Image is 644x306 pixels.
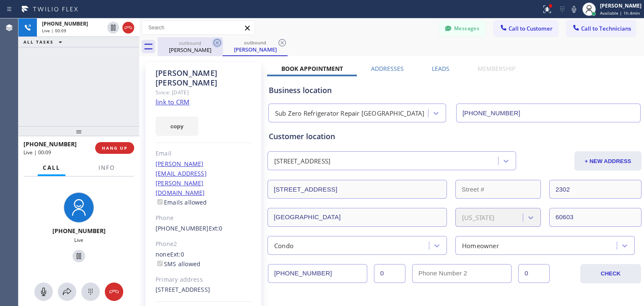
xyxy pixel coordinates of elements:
div: Primary address [156,275,252,285]
span: ALL TASKS [23,39,54,45]
button: Open directory [58,283,76,301]
div: Since: [DATE] [156,88,252,97]
div: [PERSON_NAME] [158,46,222,54]
button: copy [156,117,198,136]
label: Addresses [371,65,404,73]
span: Call [43,164,60,171]
div: Phone2 [156,239,252,249]
label: Membership [478,65,515,73]
button: Open dialpad [81,283,100,301]
span: Available | 1h 4min [600,10,640,16]
span: [PHONE_NUMBER] [23,140,77,148]
button: Call to Technicians [566,21,636,36]
button: Call [38,160,65,176]
span: Call to Technicians [581,25,631,32]
input: Emails allowed [157,199,163,205]
span: Call to Customer [509,25,553,32]
button: Mute [568,3,580,15]
input: SMS allowed [157,261,163,266]
button: Hold Customer [107,22,119,34]
span: Live | 00:09 [42,28,66,34]
span: Ext: 0 [170,250,184,258]
a: link to CRM [156,98,190,106]
span: Live | 00:09 [23,149,51,156]
div: none [156,250,252,269]
input: Ext. [374,264,405,283]
div: Phone [156,213,252,223]
div: Sub Zero Refrigerator Repair [GEOGRAPHIC_DATA] [275,109,424,118]
input: Address [267,180,447,199]
div: [PERSON_NAME] [223,46,287,53]
input: Street # [455,180,541,199]
input: ZIP [549,208,641,227]
label: Emails allowed [156,198,207,206]
span: HANG UP [102,145,127,151]
button: + NEW ADDRESS [574,151,641,171]
button: Mute [34,283,53,301]
div: outbound [158,40,222,46]
div: [PERSON_NAME] [600,2,641,9]
button: ALL TASKS [18,37,70,47]
input: City [267,208,447,227]
button: Hang up [105,283,123,301]
button: Info [93,160,120,176]
span: [PHONE_NUMBER] [42,20,88,27]
label: Leads [432,65,449,73]
span: Info [99,164,115,171]
a: [PERSON_NAME][EMAIL_ADDRESS][PERSON_NAME][DOMAIN_NAME] [156,160,207,197]
input: Ext. 2 [518,264,550,283]
div: outbound [223,39,287,46]
button: HANG UP [95,142,134,154]
label: SMS allowed [156,260,200,268]
input: Phone Number [456,104,641,122]
div: Condo [274,241,293,250]
div: Margo Weinstein [223,37,287,55]
div: [PERSON_NAME] [PERSON_NAME] [156,68,252,88]
div: [STREET_ADDRESS] [156,285,252,295]
button: Hang up [122,22,134,34]
div: Margo Weinstein [158,37,222,56]
input: Phone Number 2 [412,264,512,283]
button: Messages [439,21,486,36]
input: Phone Number [268,264,367,283]
input: Search [142,21,254,34]
label: Book Appointment [281,65,343,73]
div: Homeowner [462,241,499,250]
span: Live [74,236,83,244]
span: [PHONE_NUMBER] [52,227,106,235]
button: Call to Customer [494,21,558,36]
input: Apt. # [549,180,641,199]
button: Hold Customer [73,250,85,262]
div: [STREET_ADDRESS] [274,156,330,166]
div: Business location [269,85,640,96]
div: Email [156,149,252,158]
button: CHECK [580,264,641,283]
div: Customer location [269,131,640,142]
span: Ext: 0 [209,224,223,232]
a: [PHONE_NUMBER] [156,224,209,232]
